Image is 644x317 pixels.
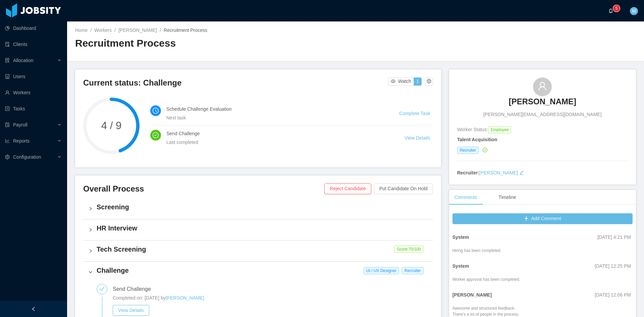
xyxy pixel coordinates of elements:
[83,241,433,261] div: icon: rightTech Screening
[457,137,497,142] strong: Talent Acquisition
[5,86,62,99] a: icon: userWorkers
[99,286,105,292] i: icon: check
[89,249,93,253] i: icon: right
[113,295,166,301] span: Completed on: [DATE] by
[452,248,501,254] div: Hiring has been completed.
[402,267,424,274] span: Recruiter
[13,154,41,160] span: Configuration
[483,111,601,118] span: [PERSON_NAME][EMAIL_ADDRESS][DOMAIN_NAME]
[388,77,414,86] button: icon: eyeWatch
[97,202,428,212] h4: Screening
[94,28,112,33] a: Workers
[364,267,399,274] span: UI / UX Designer
[166,295,204,301] a: [PERSON_NAME]
[13,58,34,63] span: Allocation
[97,223,428,233] h4: HR Interview
[83,219,433,240] div: icon: rightHR Interview
[83,120,140,131] span: 4 / 9
[481,147,487,153] a: icon: check-circle
[5,139,10,143] i: icon: line-chart
[595,263,631,269] span: [DATE] 12:25 PM
[483,148,487,152] i: icon: check-circle
[114,28,116,33] span: /
[90,28,92,33] span: /
[449,190,483,205] div: Comments
[405,135,430,141] a: View Details
[166,130,388,137] h4: Send Challenge
[399,111,430,116] a: Complete Task
[89,228,93,232] i: icon: right
[13,122,28,127] span: Payroll
[5,102,62,115] a: icon: profileTasks
[615,5,618,12] p: 5
[457,127,488,132] span: Worker Status:
[5,21,62,35] a: icon: pie-chartDashboard
[374,183,433,194] button: Put Candidate On Hold
[452,276,521,282] div: Worker approval has been completed.
[5,122,10,127] i: icon: file-protect
[479,170,518,175] a: [PERSON_NAME]
[166,139,388,146] div: Last completed
[164,28,207,33] span: Recruitment Process
[509,96,576,107] h3: [PERSON_NAME]
[153,108,159,114] i: icon: clock-circle
[83,262,433,282] div: icon: rightChallenge
[595,292,631,298] span: [DATE] 12:06 PM
[452,292,492,298] strong: [PERSON_NAME]
[89,207,93,211] i: icon: right
[457,147,479,154] span: Recruiter
[83,77,388,88] h3: Current status: Challenge
[113,305,149,316] button: View Details
[166,114,383,121] div: Next task
[75,37,356,50] h2: Recruitment Process
[118,28,157,33] a: [PERSON_NAME]
[452,263,469,269] strong: System
[89,270,93,274] i: icon: right
[113,284,156,295] div: Send Challenge
[452,213,633,224] button: icon: plusAdd Comment
[538,82,547,91] i: icon: user
[613,5,620,12] sup: 5
[608,8,613,13] i: icon: bell
[5,38,62,51] a: icon: auditClients
[166,105,383,113] h4: Schedule Challenge Evaluation
[160,28,161,33] span: /
[97,266,428,275] h4: Challenge
[5,70,62,83] a: icon: robotUsers
[75,28,88,33] a: Home
[394,246,423,253] span: Score: 70 /100
[414,77,422,86] button: 1
[597,234,631,240] span: [DATE] 4:21 PM
[113,308,149,313] a: View Details
[452,234,469,240] strong: System
[153,132,159,138] i: icon: check-circle
[83,198,433,219] div: icon: rightScreening
[457,170,479,175] strong: Recruiter:
[324,183,371,194] button: Reject Candidate
[519,170,524,175] i: icon: edit
[83,183,324,194] h3: Overall Process
[488,126,511,134] span: Employee
[5,155,10,159] i: icon: setting
[13,138,30,144] span: Reports
[509,96,576,111] a: [PERSON_NAME]
[5,58,10,63] i: icon: solution
[425,77,433,86] button: icon: setting
[493,190,521,205] div: Timeline
[97,245,428,254] h4: Tech Screening
[632,7,636,15] span: M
